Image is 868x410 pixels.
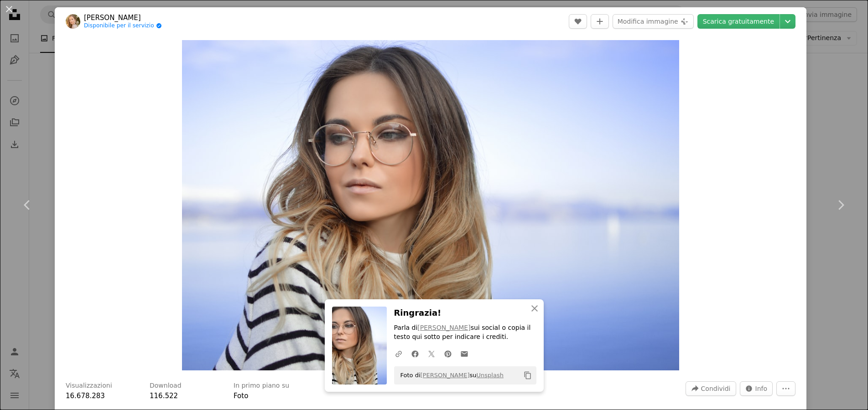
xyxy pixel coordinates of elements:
h3: Visualizzazioni [66,381,112,390]
a: Unsplash [477,372,504,379]
img: Vai al profilo di Tamara Bellis [66,14,80,29]
button: Condividi questa immagine [686,381,736,396]
button: Modifica immagine [613,14,694,29]
a: Disponibile per il servizio [84,22,162,30]
span: 116.522 [150,392,178,400]
a: [PERSON_NAME] [417,324,470,331]
button: Mi piace [569,14,587,29]
a: [PERSON_NAME] [421,372,470,379]
button: Statistiche su questa immagine [740,381,773,396]
a: Condividi su Facebook [407,344,423,363]
span: Foto di su [396,368,504,383]
button: Ingrandisci questa immagine [182,40,679,370]
span: 16.678.283 [66,392,105,400]
a: Condividi su Pinterest [440,344,456,363]
img: donna che indossa top a righe bianche e nere e occhiali da vista rotondi [182,40,679,370]
a: Avanti [813,161,868,249]
a: [PERSON_NAME] [84,13,162,22]
p: Parla di sui social o copia il testo qui sotto per indicare i crediti. [394,323,536,342]
a: Foto [234,392,248,400]
a: Scarica gratuitamente [697,14,780,29]
button: Altre azioni [776,381,795,396]
a: Condividi per email [456,344,473,363]
span: Info [755,382,768,395]
h3: Download [150,381,182,390]
h3: Ringrazia! [394,307,536,320]
button: Aggiungi alla Collezione [591,14,609,29]
a: Condividi su Twitter [423,344,440,363]
span: Condividi [701,382,731,395]
h3: In primo piano su [234,381,289,390]
button: Copia negli appunti [520,368,535,383]
button: Scegli le dimensioni del download [780,14,795,29]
